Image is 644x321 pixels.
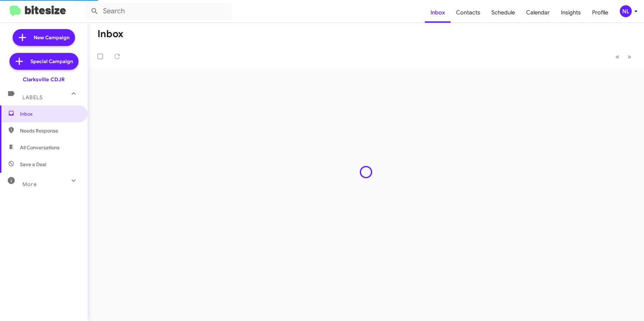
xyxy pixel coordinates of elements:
[20,144,60,151] span: All Conversations
[22,94,43,101] span: Labels
[486,2,521,23] a: Schedule
[555,2,587,23] a: Insights
[616,52,619,61] span: «
[13,29,75,46] a: New Campaign
[521,2,555,23] a: Calendar
[20,127,80,134] span: Needs Response
[620,5,632,17] div: NL
[20,110,80,117] span: Inbox
[9,53,79,70] a: Special Campaign
[450,2,486,23] a: Contacts
[425,2,450,23] a: Inbox
[628,52,631,61] span: »
[22,181,37,187] span: More
[612,49,636,64] nav: Page navigation example
[20,161,46,168] span: Save a Deal
[623,49,636,64] button: Next
[587,2,614,23] a: Profile
[614,5,636,17] button: NL
[85,3,232,20] input: Search
[611,49,624,64] button: Previous
[23,76,65,83] div: Clarksville CDJR
[34,34,69,41] span: New Campaign
[30,58,73,65] span: Special Campaign
[97,28,123,40] h1: Inbox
